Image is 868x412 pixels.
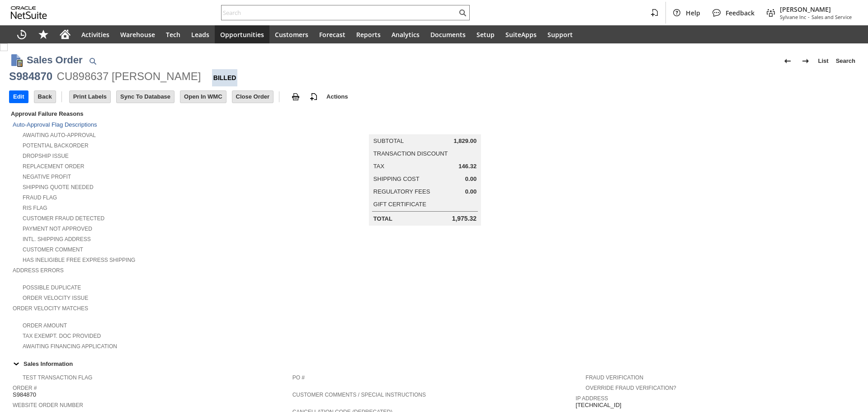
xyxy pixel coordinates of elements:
[392,30,420,39] span: Analytics
[373,163,384,170] a: Tax
[23,257,135,263] a: Has Ineligible Free Express Shipping
[166,30,180,39] span: Tech
[60,29,71,40] svg: Home
[780,5,852,14] span: [PERSON_NAME]
[505,30,537,39] span: SuiteApps
[13,391,36,398] span: S984870
[373,201,426,208] a: Gift Certificate
[686,9,700,17] span: Help
[369,120,481,134] caption: Summary
[23,205,47,211] a: RIS flag
[832,54,859,68] a: Search
[811,14,852,20] span: Sales and Service
[16,29,27,40] svg: Recent Records
[220,30,264,39] span: Opportunities
[215,25,269,43] a: Opportunities
[23,226,92,232] a: Payment not approved
[23,322,67,329] a: Order Amount
[23,246,83,253] a: Customer Comment
[23,236,91,242] a: Intl. Shipping Address
[232,91,273,103] input: Close Order
[222,7,457,18] input: Search
[292,374,305,381] a: PO #
[290,91,301,102] img: print.svg
[23,132,96,138] a: Awaiting Auto-Approval
[27,52,83,67] h1: Sales Order
[373,175,420,182] a: Shipping Cost
[542,25,578,43] a: Support
[9,358,855,369] div: Sales Information
[314,25,351,43] a: Forecast
[782,56,793,66] img: Previous
[9,358,859,369] td: Sales Information
[373,188,430,195] a: Regulatory Fees
[23,142,89,149] a: Potential Backorder
[23,184,94,190] a: Shipping Quote Needed
[454,137,477,145] span: 1,829.00
[212,69,238,86] div: Billed
[23,333,101,339] a: Tax Exempt. Doc Provided
[120,30,155,39] span: Warehouse
[292,392,426,398] a: Customer Comments / Special Instructions
[457,7,468,18] svg: Search
[430,30,466,39] span: Documents
[9,91,28,103] input: Edit
[117,91,174,103] input: Sync To Database
[115,25,160,43] a: Warehouse
[476,30,495,39] span: Setup
[386,25,425,43] a: Analytics
[815,54,832,68] a: List
[471,25,500,43] a: Setup
[23,174,71,180] a: Negative Profit
[9,69,52,84] div: S984870
[425,25,471,43] a: Documents
[585,385,676,391] a: Override Fraud Verification?
[81,30,109,39] span: Activities
[13,385,37,391] a: Order #
[191,30,209,39] span: Leads
[23,343,117,350] a: Awaiting Financing Application
[780,14,806,20] span: Sylvane Inc
[500,25,542,43] a: SuiteApps
[13,402,83,408] a: Website Order Number
[275,30,308,39] span: Customers
[351,25,386,43] a: Reports
[87,56,98,66] img: Quick Find
[34,91,56,103] input: Back
[319,30,345,39] span: Forecast
[800,56,811,66] img: Next
[70,91,110,103] input: Print Labels
[23,284,81,291] a: Possible Duplicate
[23,163,84,170] a: Replacement Order
[458,163,476,170] span: 146.32
[808,14,810,20] span: -
[452,215,477,223] span: 1,975.32
[465,188,476,195] span: 0.00
[726,9,755,17] span: Feedback
[576,402,621,409] span: [TECHNICAL_ID]
[585,374,643,381] a: Fraud Verification
[356,30,381,39] span: Reports
[269,25,314,43] a: Customers
[23,153,69,159] a: Dropship Issue
[23,374,92,381] a: Test Transaction Flag
[323,93,352,100] a: Actions
[13,305,88,312] a: Order Velocity Matches
[13,267,64,274] a: Address Errors
[180,91,226,103] input: Open In WMC
[23,295,88,301] a: Order Velocity Issue
[9,109,289,119] div: Approval Failure Reasons
[33,25,54,43] div: Shortcuts
[576,395,608,402] a: IP Address
[23,194,57,201] a: Fraud Flag
[23,215,104,222] a: Customer Fraud Detected
[54,25,76,43] a: Home
[308,91,319,102] img: add-record.svg
[186,25,215,43] a: Leads
[11,6,47,19] svg: logo
[373,215,392,222] a: Total
[373,150,448,157] a: Transaction Discount
[13,121,97,128] a: Auto-Approval Flag Descriptions
[57,69,201,84] div: CU898637 [PERSON_NAME]
[547,30,573,39] span: Support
